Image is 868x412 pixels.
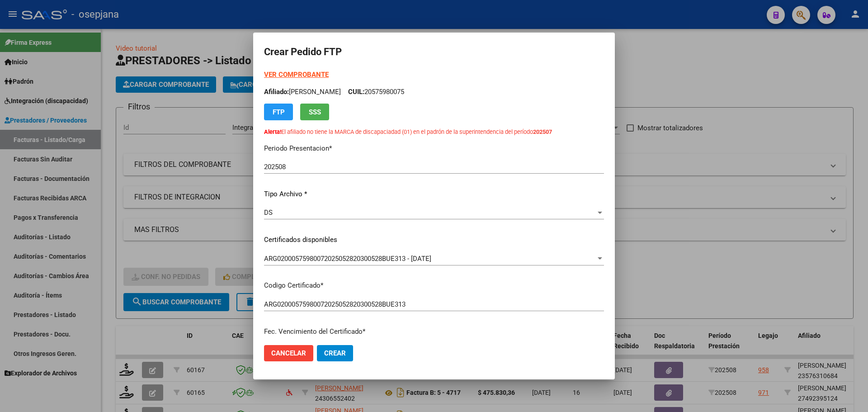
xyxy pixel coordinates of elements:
button: SSS [300,104,329,120]
h2: Crear Pedido FTP [264,43,604,61]
span: SSS [309,108,321,116]
span: DS [264,208,273,217]
p: [PERSON_NAME] 20575980075 [264,87,604,97]
button: Crear [317,345,353,361]
button: Cancelar [264,345,313,361]
button: FTP [264,104,293,120]
iframe: Intercom live chat [837,381,859,403]
p: Periodo Presentacion [264,143,604,154]
a: VER COMPROBANTE [264,71,329,79]
span: ARG02000575980072025052820300528BUE313 - [DATE] [264,255,431,263]
span: Cancelar [271,349,306,357]
p: El afiliado no tiene la MARCA de discapaciadad (01) en el padrón de la superintendencia del período [264,128,604,136]
strong: Alerta! [264,128,281,135]
strong: 202507 [533,128,552,135]
span: FTP [273,108,285,116]
span: CUIL: [348,88,364,96]
p: Codigo Certificado [264,280,604,291]
span: Crear [324,349,346,357]
p: Tipo Archivo * [264,189,604,199]
p: Fec. Vencimiento del Certificado [264,327,604,337]
p: Certificados disponibles [264,235,604,245]
span: Afiliado: [264,88,289,96]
